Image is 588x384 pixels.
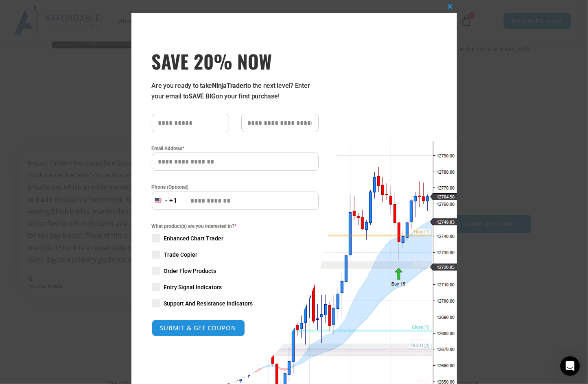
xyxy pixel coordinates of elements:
strong: SAVE BIG [188,92,216,100]
span: Entry Signal Indicators [164,283,222,291]
span: Trade Copier [164,251,198,259]
button: Selected country [152,192,178,210]
h3: SAVE 20% NOW [152,50,319,72]
label: Trade Copier [152,251,319,259]
p: Are you ready to take to the next level? Enter your email to on your first purchase! [152,81,319,102]
span: Support And Resistance Indicators [164,299,253,308]
label: Entry Signal Indicators [152,283,319,291]
div: Open Intercom Messenger [560,356,580,376]
label: Enhanced Chart Trader [152,234,319,242]
div: +1 [170,196,178,206]
label: Phone (Optional) [152,183,319,191]
label: Support And Resistance Indicators [152,299,319,308]
span: What product(s) are you interested in? [152,222,319,230]
span: Enhanced Chart Trader [164,234,224,242]
button: SUBMIT & GET COUPON [152,320,245,336]
span: Order Flow Products [164,267,216,275]
label: Order Flow Products [152,267,319,275]
label: Email Address [152,144,319,153]
strong: NinjaTrader [212,82,245,89]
